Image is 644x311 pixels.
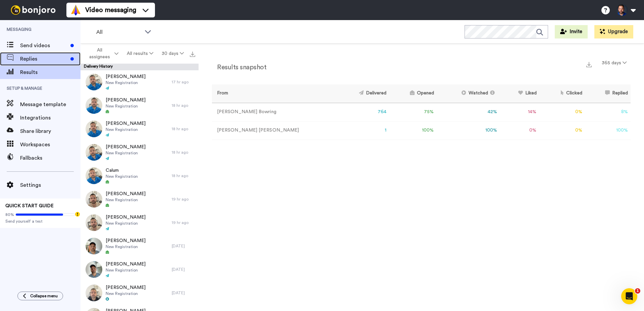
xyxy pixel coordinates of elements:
[80,117,199,141] a: [PERSON_NAME]New Registration18 hr ago
[106,237,146,244] span: [PERSON_NAME]
[20,181,80,189] span: Settings
[20,68,80,76] span: Results
[106,190,146,197] span: [PERSON_NAME]
[86,121,102,137] img: 38ea414f-9ba9-4622-971a-f11f0d671bbe-thumb.jpg
[172,267,195,272] div: [DATE]
[389,84,436,103] th: Opened
[5,219,75,224] span: Send yourself a test
[621,288,637,304] iframe: Intercom live chat
[106,284,146,291] span: [PERSON_NAME]
[172,126,195,132] div: 18 hr ago
[86,144,102,161] img: ce5cf0fa-e712-4db3-a8e8-a1a0f56bca66-thumb.jpg
[437,103,500,121] td: 42 %
[20,42,68,50] span: Send videos
[586,62,592,67] img: export.svg
[585,121,631,140] td: 100 %
[437,84,500,103] th: Watched
[70,5,81,15] img: vm-color.svg
[86,261,102,278] img: bd5db2a5-046e-4e65-9961-fa120733c1a0-thumb.jpg
[172,150,195,155] div: 18 hr ago
[20,127,80,135] span: Share library
[106,221,146,226] span: New Registration
[585,103,631,121] td: 8 %
[106,174,138,179] span: New Registration
[106,267,146,273] span: New Registration
[337,121,389,140] td: 1
[106,103,146,109] span: New Registration
[539,121,585,140] td: 0 %
[30,293,58,299] span: Collapse menu
[188,49,197,59] button: Export all results that match these filters now.
[389,103,436,121] td: 75 %
[86,47,113,60] span: All assignees
[635,288,640,294] span: 1
[80,281,199,305] a: [PERSON_NAME]New Registration[DATE]
[82,44,123,63] button: All assignees
[86,191,102,208] img: 9f65cbec-9eea-4f9c-a3c2-6373167bfea3-thumb.jpg
[337,84,389,103] th: Delivered
[86,285,102,301] img: 079e69f4-61e5-47a7-9351-6e732abb87f0-thumb.jpg
[172,290,195,296] div: [DATE]
[123,48,158,60] button: All results
[584,59,594,69] button: Export a summary of each team member’s results that match this filter now.
[86,74,102,90] img: d9ce1bb8-1786-49dc-bfda-2891bb6428f7-thumb.jpg
[106,261,146,267] span: [PERSON_NAME]
[500,84,539,103] th: Liked
[539,103,585,121] td: 0 %
[598,57,631,69] button: 365 days
[106,144,146,150] span: [PERSON_NAME]
[106,167,138,174] span: Calum
[172,173,195,178] div: 18 hr ago
[80,64,199,70] div: Delivery History
[172,79,195,85] div: 17 hr ago
[80,258,199,281] a: [PERSON_NAME]New Registration[DATE]
[555,25,588,38] button: Invite
[80,234,199,258] a: [PERSON_NAME]New Registration[DATE]
[5,204,54,208] span: QUICK START GUIDE
[106,244,146,249] span: New Registration
[212,64,266,71] h2: Results snapshot
[212,84,337,103] th: From
[20,141,80,149] span: Workspaces
[172,243,195,249] div: [DATE]
[80,70,199,94] a: [PERSON_NAME]New Registration17 hr ago
[172,197,195,202] div: 19 hr ago
[337,103,389,121] td: 764
[85,5,136,15] span: Video messaging
[20,114,80,122] span: Integrations
[86,97,102,114] img: ed622756-8142-463a-bd95-752902b49f42-thumb.jpg
[17,292,63,300] button: Collapse menu
[106,120,146,127] span: [PERSON_NAME]
[86,238,102,254] img: 7eac8a09-e5f2-46c0-8b3b-1511615e8413-thumb.jpg
[172,103,195,108] div: 18 hr ago
[5,212,14,217] span: 80%
[500,103,539,121] td: 14 %
[539,84,585,103] th: Clicked
[594,25,633,38] button: Upgrade
[74,211,80,217] div: Tooltip anchor
[585,84,631,103] th: Replied
[172,220,195,225] div: 19 hr ago
[80,141,199,164] a: [PERSON_NAME]New Registration18 hr ago
[437,121,500,140] td: 100 %
[80,94,199,117] a: [PERSON_NAME]New Registration18 hr ago
[106,73,146,80] span: [PERSON_NAME]
[86,214,102,231] img: b19daffd-9731-4f88-be0d-75ad42dcb6f2-thumb.jpg
[8,5,58,15] img: bj-logo-header-white.svg
[212,121,337,140] td: [PERSON_NAME] [PERSON_NAME]
[157,48,188,60] button: 30 days
[190,52,195,57] img: export.svg
[96,28,141,36] span: All
[20,100,80,108] span: Message template
[86,167,102,184] img: 46674aa8-3c9c-4a25-a05d-e3ba265e481d-thumb.jpg
[106,214,146,221] span: [PERSON_NAME]
[106,291,146,296] span: New Registration
[106,150,146,156] span: New Registration
[106,197,146,203] span: New Registration
[500,121,539,140] td: 0 %
[212,103,337,121] td: [PERSON_NAME] Bowring
[106,127,146,132] span: New Registration
[80,164,199,187] a: CalumNew Registration18 hr ago
[20,154,80,162] span: Fallbacks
